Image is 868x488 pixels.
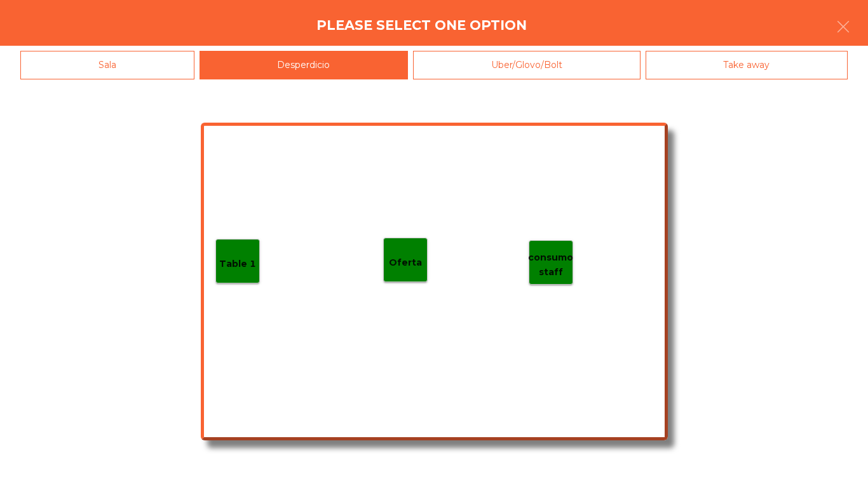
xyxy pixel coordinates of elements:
h4: Please select one option [316,16,527,35]
div: Uber/Glovo/Bolt [413,51,641,79]
p: consumo staff [528,250,573,279]
div: Desperdicio [200,51,409,79]
div: Take away [646,51,848,79]
p: Table 1 [219,257,256,271]
div: Sala [20,51,194,79]
p: Oferta [389,255,422,270]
